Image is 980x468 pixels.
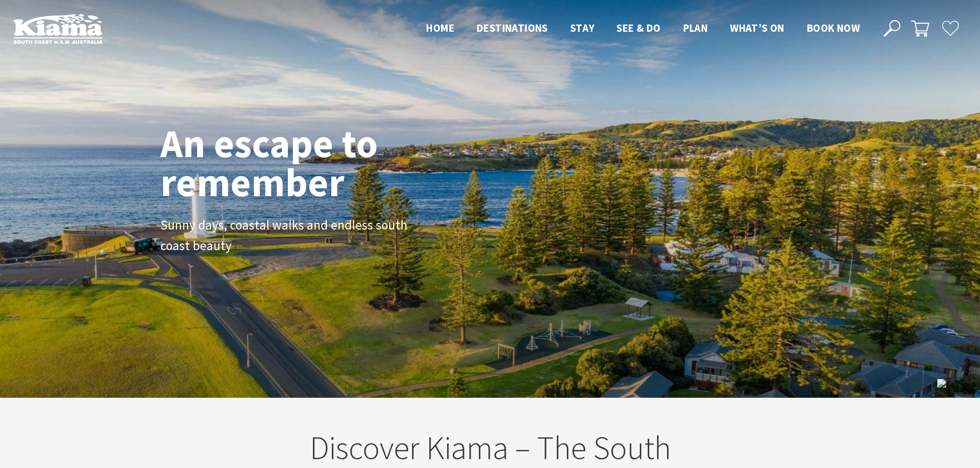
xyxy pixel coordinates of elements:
span: Stay [570,21,595,35]
span: Plan [683,21,708,35]
nav: Main Menu [415,19,871,38]
span: Home [426,21,454,35]
span: Book now [807,21,860,35]
img: Kiama Logo [13,13,102,44]
span: See & Do [616,21,660,35]
p: Sunny days, coastal walks and endless south coast beauty [160,215,411,256]
h1: An escape to remember [160,124,467,202]
span: What’s On [730,21,785,35]
span: Destinations [477,21,548,35]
